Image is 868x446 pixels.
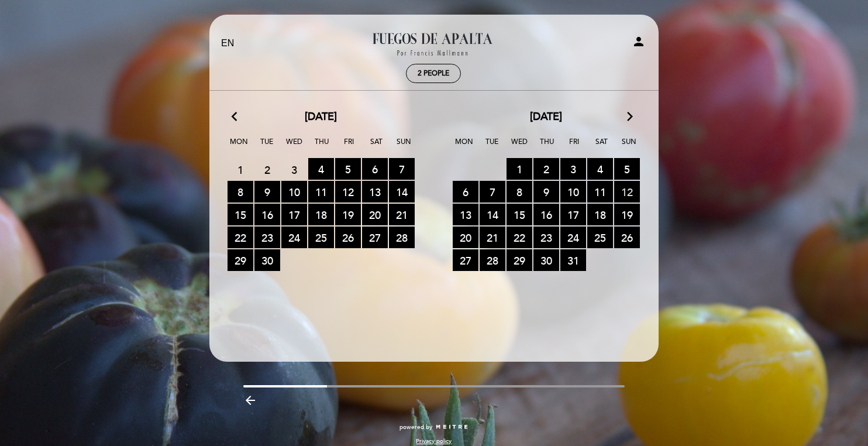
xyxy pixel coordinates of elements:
[228,136,251,157] span: Mon
[228,249,253,271] span: 29
[335,204,361,225] span: 19
[389,204,415,225] span: 21
[480,204,505,225] span: 14
[587,204,613,225] span: 18
[362,204,388,225] span: 20
[228,181,253,203] span: 8
[310,136,333,157] span: Thu
[587,227,613,248] span: 25
[614,204,640,225] span: 19
[254,204,280,225] span: 16
[308,181,334,203] span: 11
[228,227,253,248] span: 22
[283,136,306,157] span: Wed
[632,35,646,53] button: person
[530,109,562,125] span: [DATE]
[453,181,478,203] span: 6
[335,181,361,203] span: 12
[335,227,361,248] span: 26
[362,158,388,180] span: 6
[305,109,337,125] span: [DATE]
[365,136,388,157] span: Sat
[281,204,307,225] span: 17
[563,136,586,157] span: Fri
[508,136,531,157] span: Wed
[435,424,469,430] img: MEITRE
[254,227,280,248] span: 23
[507,158,532,180] span: 1
[560,181,586,203] span: 10
[362,181,388,203] span: 13
[590,136,614,157] span: Sat
[232,109,242,125] i: arrow_back_ios
[560,249,586,271] span: 31
[614,227,640,248] span: 26
[416,437,452,445] a: Privacy policy
[418,69,449,78] span: 2 people
[399,423,469,431] a: powered by
[533,227,559,248] span: 23
[389,227,415,248] span: 28
[399,423,432,431] span: powered by
[453,136,476,157] span: Mon
[560,227,586,248] span: 24
[389,158,415,180] span: 7
[255,136,278,157] span: Tue
[392,136,416,157] span: Sun
[308,227,334,248] span: 25
[281,181,307,203] span: 10
[254,159,280,180] span: 2
[507,204,532,225] span: 15
[281,159,307,180] span: 3
[614,181,640,203] span: 12
[560,204,586,225] span: 17
[308,158,334,180] span: 4
[243,393,257,407] i: arrow_backward
[625,109,635,125] i: arrow_forward_ios
[281,227,307,248] span: 24
[308,204,334,225] span: 18
[507,227,532,248] span: 22
[362,227,388,248] span: 27
[507,181,532,203] span: 8
[480,136,504,157] span: Tue
[632,35,646,49] i: person
[587,158,613,180] span: 4
[533,181,559,203] span: 9
[360,28,507,60] a: Fuegos de Apalta
[453,249,478,271] span: 27
[228,204,253,225] span: 15
[587,181,613,203] span: 11
[480,181,505,203] span: 7
[614,158,640,180] span: 5
[480,227,505,248] span: 21
[535,136,559,157] span: Thu
[453,204,478,225] span: 13
[560,158,586,180] span: 3
[337,136,361,157] span: Fri
[533,204,559,225] span: 16
[533,249,559,271] span: 30
[335,158,361,180] span: 5
[533,158,559,180] span: 2
[228,159,253,180] span: 1
[507,249,532,271] span: 29
[618,136,641,157] span: Sun
[254,181,280,203] span: 9
[389,181,415,203] span: 14
[453,227,478,248] span: 20
[254,249,280,271] span: 30
[480,249,505,271] span: 28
